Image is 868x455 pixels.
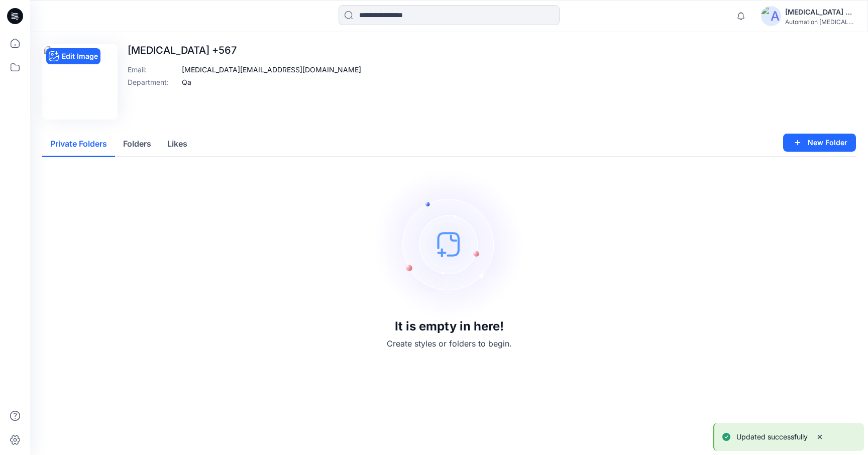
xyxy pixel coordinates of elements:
h3: It is empty in here! [395,319,504,333]
div: Notifications-bottom-right [709,419,868,455]
img: Testim +567 [44,46,116,118]
button: Folders [115,132,159,157]
div: [MEDICAL_DATA] +567 [785,6,855,18]
p: Updated successfully [736,431,808,443]
p: [MEDICAL_DATA] +567 [128,44,361,56]
p: [MEDICAL_DATA][EMAIL_ADDRESS][DOMAIN_NAME] [182,64,361,75]
p: Create styles or folders to begin. [387,337,512,350]
img: avatar [761,6,781,26]
button: Likes [159,132,195,157]
p: Department : [128,77,178,87]
button: Private Folders [42,132,115,157]
img: empty-state-image.svg [374,169,524,319]
p: Email : [128,64,178,75]
button: New Folder [783,134,856,152]
button: Edit Image [46,48,100,64]
div: Automation [MEDICAL_DATA]... [785,18,855,26]
p: Qa [182,77,191,87]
